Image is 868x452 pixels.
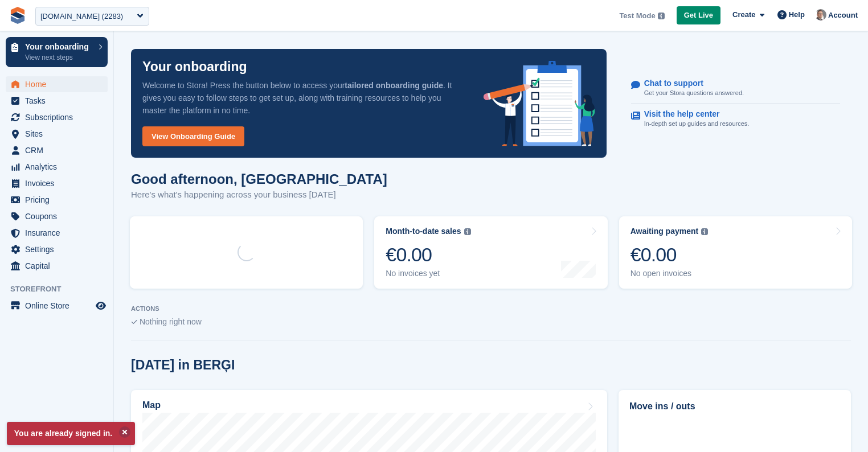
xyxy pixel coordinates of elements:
[677,6,720,25] a: Get Live
[6,192,108,208] a: menu
[25,142,93,158] span: CRM
[6,76,108,92] a: menu
[374,216,607,289] a: Month-to-date sales €0.00 No invoices yet
[25,93,93,109] span: Tasks
[6,208,108,224] a: menu
[386,243,470,266] div: €0.00
[732,9,755,20] span: Create
[386,269,470,278] div: No invoices yet
[789,9,805,20] span: Help
[644,109,740,119] p: Visit the help center
[644,88,744,98] p: Get your Stora questions answered.
[25,109,93,125] span: Subscriptions
[142,126,244,146] a: View Onboarding Guide
[131,171,387,187] h1: Good afternoon, [GEOGRAPHIC_DATA]
[25,126,93,142] span: Sites
[25,258,93,274] span: Capital
[142,79,465,117] p: Welcome to Stora! Press the button below to access your . It gives you easy to follow steps to ge...
[25,298,93,314] span: Online Store
[25,225,93,241] span: Insurance
[630,243,709,266] div: €0.00
[630,269,709,278] div: No open invoices
[701,228,708,235] img: icon-info-grey-7440780725fd019a000dd9b08b2336e03edf1995a4989e88bcd33f0948082b44.svg
[815,9,826,20] img: Sebastien Bonnier
[6,258,108,274] a: menu
[828,10,858,21] span: Account
[25,159,93,175] span: Analytics
[131,320,137,324] img: blank_slate_check_icon-ba018cac091ee9be17c0a81a6c232d5eb81de652e7a59be601be346b1b6ddf79.svg
[631,104,840,134] a: Visit the help center In-depth set up guides and resources.
[619,10,655,22] span: Test Mode
[630,227,699,236] div: Awaiting payment
[25,175,93,191] span: Invoices
[386,227,461,236] div: Month-to-date sales
[25,241,93,257] span: Settings
[6,241,108,257] a: menu
[25,43,93,51] p: Your onboarding
[9,7,26,24] img: stora-icon-8386f47178a22dfd0bd8f6a31ec36ba5ce8667c1dd55bd0f319d3a0aa187defe.svg
[10,283,113,295] span: Storefront
[6,175,108,191] a: menu
[94,299,108,313] a: Preview store
[644,119,750,129] p: In-depth set up guides and resources.
[25,52,93,63] p: View next steps
[6,225,108,241] a: menu
[131,358,235,373] h2: [DATE] in BERĢI
[619,216,852,289] a: Awaiting payment €0.00 No open invoices
[484,61,595,146] img: onboarding-info-6c161a55d2c0e0a8cae90662b2fe09162a5109e8cc188191df67fb4f79e88e88.svg
[684,10,713,21] span: Get Live
[6,109,108,125] a: menu
[142,60,247,73] p: Your onboarding
[131,305,851,313] p: ACTIONS
[6,298,108,314] a: menu
[140,317,202,326] span: Nothing right now
[6,126,108,142] a: menu
[7,422,135,445] p: You are already signed in.
[131,188,387,202] p: Here's what's happening across your business [DATE]
[464,228,471,235] img: icon-info-grey-7440780725fd019a000dd9b08b2336e03edf1995a4989e88bcd33f0948082b44.svg
[629,400,840,413] h2: Move ins / outs
[25,76,93,92] span: Home
[142,400,161,410] h2: Map
[644,79,735,88] p: Chat to support
[631,73,840,104] a: Chat to support Get your Stora questions answered.
[40,11,123,22] div: [DOMAIN_NAME] (2283)
[6,93,108,109] a: menu
[25,192,93,208] span: Pricing
[6,37,108,67] a: Your onboarding View next steps
[345,81,443,90] strong: tailored onboarding guide
[658,13,665,19] img: icon-info-grey-7440780725fd019a000dd9b08b2336e03edf1995a4989e88bcd33f0948082b44.svg
[6,159,108,175] a: menu
[6,142,108,158] a: menu
[25,208,93,224] span: Coupons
